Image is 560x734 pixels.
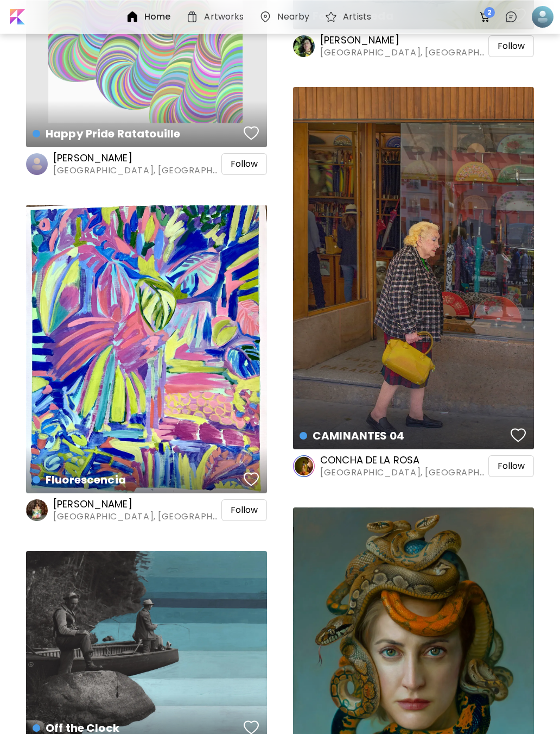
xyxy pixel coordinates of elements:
[498,461,525,472] span: Follow
[343,12,371,21] h6: Artists
[488,35,534,57] div: Follow
[53,152,219,165] h6: [PERSON_NAME]
[241,122,262,144] button: favorites
[144,12,170,21] h6: Home
[484,7,495,18] span: 2
[293,454,534,479] a: CONCHA DE LA ROSA[GEOGRAPHIC_DATA], [GEOGRAPHIC_DATA]Follow
[53,165,219,177] span: [GEOGRAPHIC_DATA], [GEOGRAPHIC_DATA]
[324,10,376,23] a: Artists
[204,12,244,21] h6: Artworks
[479,10,492,23] img: cart
[231,159,258,170] span: Follow
[498,41,525,52] span: Follow
[320,47,486,59] span: [GEOGRAPHIC_DATA], [GEOGRAPHIC_DATA]
[221,153,267,175] div: Follow
[186,10,248,23] a: Artworks
[231,505,258,516] span: Follow
[53,511,219,523] span: [GEOGRAPHIC_DATA], [GEOGRAPHIC_DATA]
[320,467,486,479] span: [GEOGRAPHIC_DATA], [GEOGRAPHIC_DATA]
[53,498,219,511] h6: [PERSON_NAME]
[26,152,267,177] a: [PERSON_NAME][GEOGRAPHIC_DATA], [GEOGRAPHIC_DATA]Follow
[277,12,309,21] h6: Nearby
[26,205,267,493] a: Fluorescenciafavoriteshttps://cdn.kaleido.art/CDN/Artwork/114555/Primary/medium.webp?updated=505577
[320,34,486,47] h6: [PERSON_NAME]
[505,10,518,23] img: chatIcon
[241,468,262,490] button: favorites
[320,454,486,467] h6: CONCHA DE LA ROSA
[33,126,240,142] h4: Happy Pride Ratatouille
[508,424,529,446] button: favorites
[259,10,314,23] a: Nearby
[300,428,507,444] h4: CAMINANTES 04
[488,455,534,477] div: Follow
[293,34,534,59] a: [PERSON_NAME][GEOGRAPHIC_DATA], [GEOGRAPHIC_DATA]Follow
[293,87,534,450] a: CAMINANTES 04favoriteshttps://cdn.kaleido.art/CDN/Artwork/38394/Primary/medium.webp?updated=181305
[26,498,267,523] a: [PERSON_NAME][GEOGRAPHIC_DATA], [GEOGRAPHIC_DATA]Follow
[126,10,175,23] a: Home
[221,499,267,521] div: Follow
[33,472,240,488] h4: Fluorescencia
